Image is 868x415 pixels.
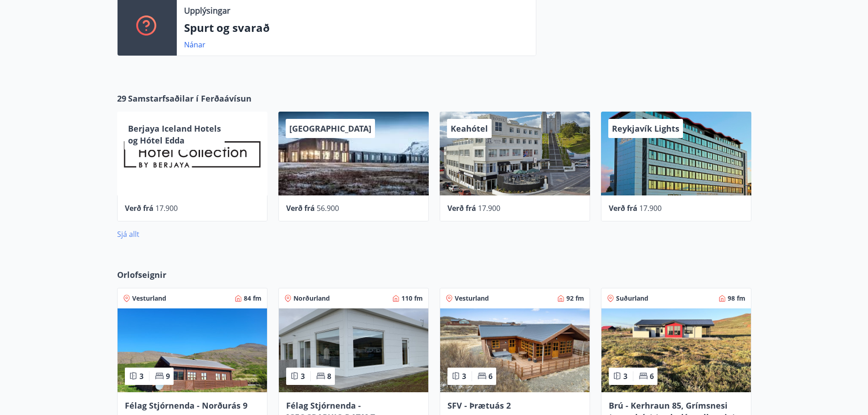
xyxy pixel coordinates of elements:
span: 3 [462,371,466,381]
span: 6 [488,371,493,381]
span: 29 [117,92,126,104]
span: Félag Stjórnenda - Norðurás 9 [125,400,247,411]
span: Keahótel [451,123,488,134]
span: Vesturland [455,294,489,303]
p: Spurt og svarað [184,20,529,36]
span: Suðurland [616,294,648,303]
span: Vesturland [132,294,166,303]
img: Paella dish [440,308,590,392]
span: 3 [301,371,305,381]
span: 3 [139,371,144,381]
span: 92 fm [566,294,584,303]
span: Reykjavík Lights [612,123,679,134]
img: Paella dish [279,308,428,392]
span: Verð frá [609,203,637,213]
a: Sjá allt [117,229,139,239]
img: Paella dish [601,308,751,392]
span: Berjaya Iceland Hotels og Hótel Edda [128,123,221,146]
span: 98 fm [728,294,745,303]
span: 56.900 [317,203,339,213]
span: 3 [623,371,627,381]
span: 17.900 [155,203,178,213]
a: Nánar [184,40,205,50]
span: Norðurland [293,294,330,303]
span: Verð frá [447,203,476,213]
span: 110 fm [401,294,423,303]
span: 9 [166,371,170,381]
span: 6 [650,371,654,381]
span: Verð frá [125,203,154,213]
span: 8 [327,371,331,381]
span: Verð frá [286,203,315,213]
img: Paella dish [118,308,267,392]
p: Upplýsingar [184,5,230,16]
span: Orlofseignir [117,269,166,281]
span: 17.900 [478,203,500,213]
span: Samstarfsaðilar í Ferðaávísun [128,92,252,104]
span: 84 fm [244,294,262,303]
span: [GEOGRAPHIC_DATA] [289,123,371,134]
span: 17.900 [639,203,662,213]
span: SFV - Þrætuás 2 [447,400,511,411]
